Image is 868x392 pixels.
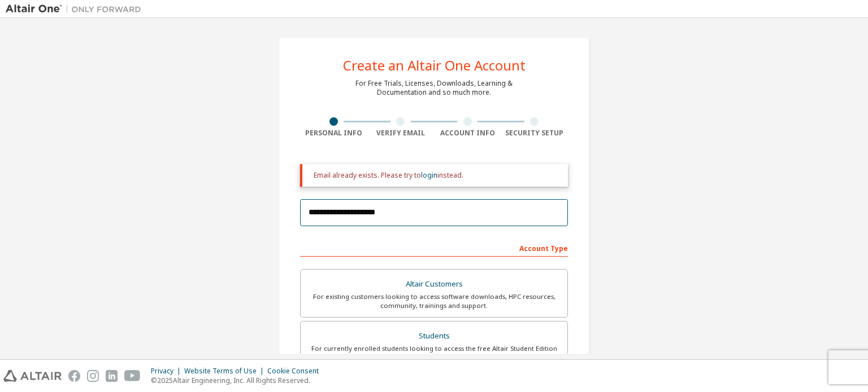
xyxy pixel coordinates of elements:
div: For currently enrolled students looking to access the free Altair Student Edition bundle and all ... [307,344,561,362]
img: linkedin.svg [106,370,118,382]
img: instagram.svg [87,370,99,382]
div: Cookie Consent [267,367,325,376]
div: Altair Customers [307,276,561,292]
div: Create an Altair One Account [343,59,526,72]
div: Students [307,328,561,344]
img: Altair One [6,3,147,15]
div: Account Info [434,129,501,138]
div: Security Setup [501,129,568,138]
img: altair_logo.svg [3,370,62,382]
div: For Free Trials, Licenses, Downloads, Learning & Documentation and so much more. [355,79,513,97]
div: Privacy [151,367,184,376]
div: Account Type [300,239,568,257]
div: Personal Info [300,129,367,138]
a: login [421,170,437,180]
p: © 2025 Altair Engineering, Inc. All Rights Reserved. [151,376,325,385]
img: youtube.svg [124,370,141,382]
div: Email already exists. Please try to instead. [314,171,559,180]
div: Website Terms of Use [184,367,267,376]
div: Verify Email [367,129,435,138]
img: facebook.svg [68,370,80,382]
div: For existing customers looking to access software downloads, HPC resources, community, trainings ... [307,292,561,310]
